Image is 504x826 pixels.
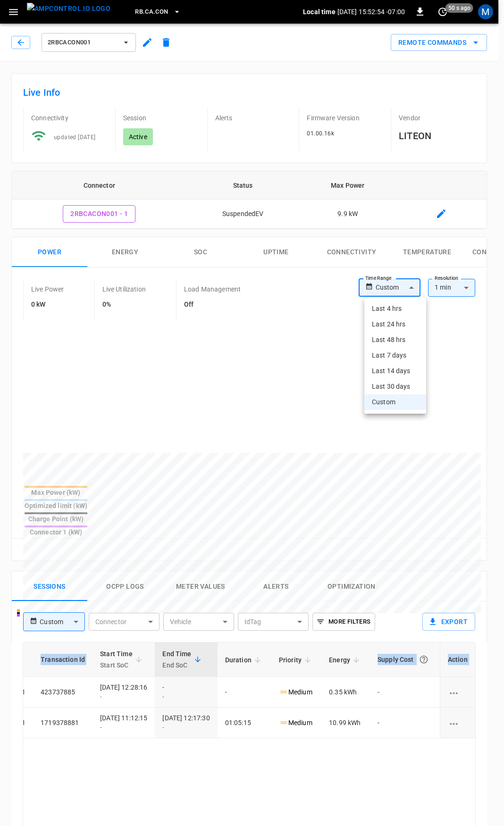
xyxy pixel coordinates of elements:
[364,348,426,363] li: Last 7 days
[364,363,426,379] li: Last 14 days
[364,379,426,394] li: Last 30 days
[364,301,426,317] li: Last 4 hrs
[364,317,426,332] li: Last 24 hrs
[364,332,426,348] li: Last 48 hrs
[364,394,426,410] li: Custom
